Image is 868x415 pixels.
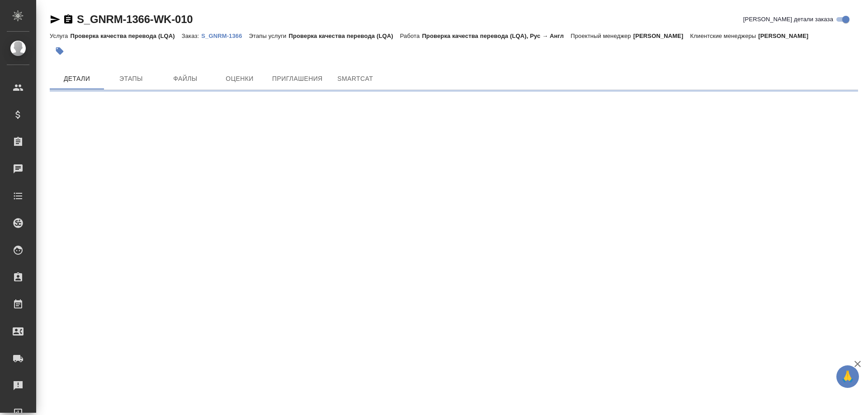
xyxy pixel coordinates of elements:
[400,33,422,39] p: Работа
[422,33,571,39] p: Проверка качества перевода (LQA), Рус → Англ
[50,33,70,39] p: Услуга
[50,14,61,25] button: Скопировать ссылку для ЯМессенджера
[50,41,70,61] button: Добавить тэг
[288,33,400,39] p: Проверка качества перевода (LQA)
[690,33,759,39] p: Клиентские менеджеры
[334,73,377,84] span: SmartCat
[218,73,261,84] span: Оценки
[63,14,74,25] button: Скопировать ссылку
[70,33,181,39] p: Проверка качества перевода (LQA)
[633,33,690,39] p: [PERSON_NAME]
[164,73,207,84] span: Файлы
[201,33,249,39] p: S_GNRM-1366
[55,73,99,84] span: Детали
[77,13,193,25] a: S_GNRM-1366-WK-010
[743,15,833,24] span: [PERSON_NAME] детали заказа
[249,33,289,39] p: Этапы услуги
[201,32,249,39] a: S_GNRM-1366
[840,367,855,386] span: 🙏
[109,73,153,84] span: Этапы
[571,33,633,39] p: Проектный менеджер
[272,73,323,84] span: Приглашения
[758,33,815,39] p: [PERSON_NAME]
[182,33,201,39] p: Заказ:
[836,365,859,388] button: 🙏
